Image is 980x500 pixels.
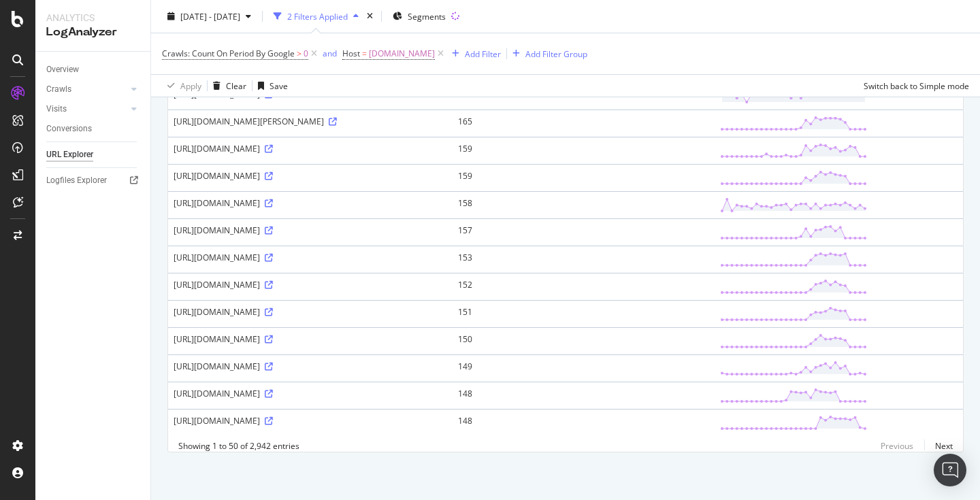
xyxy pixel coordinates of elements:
[174,197,447,209] div: [URL][DOMAIN_NAME]
[465,48,501,59] div: Add Filter
[178,440,299,452] div: Showing 1 to 50 of 2,942 entries
[162,75,201,97] button: Apply
[174,279,447,290] div: [URL][DOMAIN_NAME]
[46,24,140,40] div: LogAnalyzer
[174,415,447,427] div: [URL][DOMAIN_NAME]
[46,122,141,136] a: Conversions
[924,436,953,456] a: Next
[408,10,446,22] span: Segments
[174,170,447,182] div: [URL][DOMAIN_NAME]
[364,10,376,23] div: times
[864,80,969,91] div: Switch back to Simple mode
[226,80,246,91] div: Clear
[46,148,141,162] a: URL Explorer
[342,48,360,59] span: Host
[453,382,715,409] td: 148
[453,300,715,327] td: 151
[162,48,295,59] span: Crawls: Count On Period By Google
[46,102,127,116] a: Visits
[174,224,447,236] div: [URL][DOMAIN_NAME]
[446,46,501,62] button: Add Filter
[174,143,447,154] div: [URL][DOMAIN_NAME]
[858,75,969,97] button: Switch back to Simple mode
[453,246,715,273] td: 153
[304,44,308,63] span: 0
[323,47,337,60] button: and
[507,46,587,62] button: Add Filter Group
[174,361,447,372] div: [URL][DOMAIN_NAME]
[46,63,79,77] div: Overview
[174,116,447,127] div: [URL][DOMAIN_NAME][PERSON_NAME]
[268,5,364,27] button: 2 Filters Applied
[525,48,587,59] div: Add Filter Group
[453,137,715,164] td: 159
[369,44,435,63] span: [DOMAIN_NAME]
[208,75,246,97] button: Clear
[174,333,447,345] div: [URL][DOMAIN_NAME]
[46,173,141,188] a: Logfiles Explorer
[162,5,257,27] button: [DATE] - [DATE]
[46,63,141,77] a: Overview
[453,327,715,354] td: 150
[297,48,301,59] span: >
[174,388,447,399] div: [URL][DOMAIN_NAME]
[46,82,127,97] a: Crawls
[174,306,447,318] div: [URL][DOMAIN_NAME]
[934,454,966,486] div: Open Intercom Messenger
[46,11,140,24] div: Analytics
[46,82,71,97] div: Crawls
[46,122,92,136] div: Conversions
[453,409,715,436] td: 148
[252,75,288,97] button: Save
[174,252,447,263] div: [URL][DOMAIN_NAME]
[362,48,367,59] span: =
[453,218,715,246] td: 157
[387,5,451,27] button: Segments
[453,354,715,382] td: 149
[46,148,93,162] div: URL Explorer
[453,110,715,137] td: 165
[323,48,337,59] div: and
[180,80,201,91] div: Apply
[287,10,348,22] div: 2 Filters Applied
[453,191,715,218] td: 158
[46,102,67,116] div: Visits
[46,173,107,188] div: Logfiles Explorer
[180,10,240,22] span: [DATE] - [DATE]
[453,273,715,300] td: 152
[453,164,715,191] td: 159
[269,80,288,91] div: Save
